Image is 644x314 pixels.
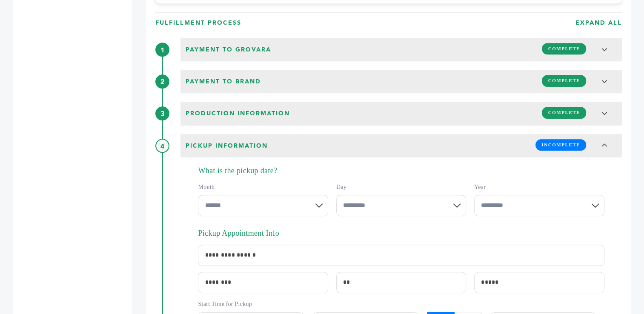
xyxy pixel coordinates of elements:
span: COMPLETE [542,43,586,54]
span: Payment to Grovara [183,43,274,57]
label: Start Time for Pickup [198,299,604,309]
span: Pickup Appointment Info [198,228,279,238]
label: Month [198,182,328,192]
span: INCOMPLETE [535,139,586,151]
h3: FULFILLMENT PROCESS [155,19,241,27]
label: Day [336,182,466,192]
span: COMPLETE [542,75,586,86]
label: Year [474,182,604,192]
span: COMPLETE [542,107,586,118]
span: What is the pickup date? [198,166,277,176]
h3: EXPAND ALL [575,19,622,27]
span: Payment to brand [183,75,263,88]
span: Pickup Information [183,139,270,153]
span: Production Information [183,107,292,120]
